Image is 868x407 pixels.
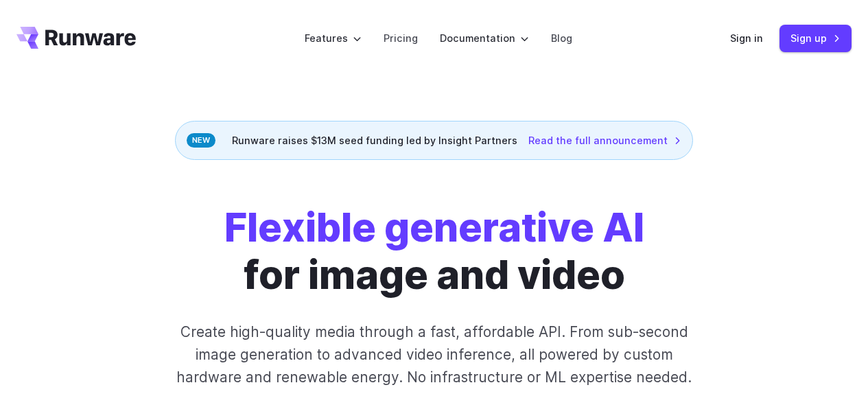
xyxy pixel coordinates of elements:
[528,132,681,148] a: Read the full announcement
[224,204,644,299] h1: for image and video
[16,27,136,49] a: Go to /
[175,121,693,160] div: Runware raises $13M seed funding led by Insight Partners
[779,25,852,51] a: Sign up
[384,30,418,46] a: Pricing
[167,321,701,389] p: Create high-quality media through a fast, affordable API. From sub-second image generation to adv...
[730,30,763,46] a: Sign in
[551,30,572,46] a: Blog
[224,203,644,251] strong: Flexible generative AI
[305,30,362,46] label: Features
[440,30,529,46] label: Documentation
